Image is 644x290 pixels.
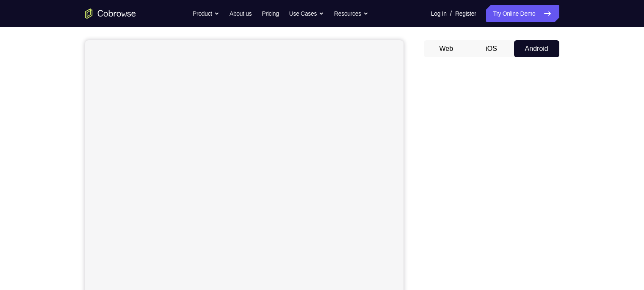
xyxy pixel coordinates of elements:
[334,5,368,22] button: Resources
[289,5,324,22] button: Use Cases
[450,8,452,19] span: /
[469,40,514,57] button: iOS
[262,5,279,22] a: Pricing
[193,5,219,22] button: Product
[455,5,476,22] a: Register
[424,40,469,57] button: Web
[431,5,447,22] a: Log In
[486,5,559,22] a: Try Online Demo
[514,40,559,57] button: Android
[229,5,252,22] a: About us
[85,8,136,19] a: Go to the home page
